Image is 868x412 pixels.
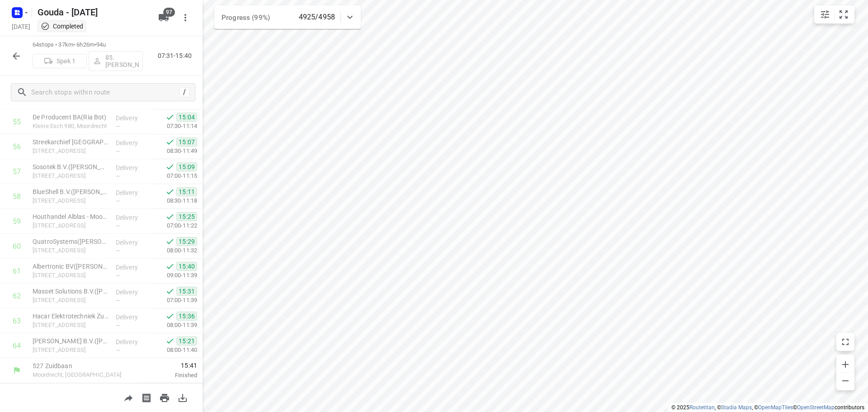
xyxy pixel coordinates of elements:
div: This project completed. You cannot make any changes to it. [41,22,83,31]
span: 15:09 [176,162,197,171]
p: 08:30-11:18 [152,196,197,205]
p: 527 Zuidbaan [33,361,127,370]
p: 08:00-11:40 [152,346,197,355]
p: Hacar Elektrotechniek Zuid West B.V.(Miguel Carapeta) [33,312,108,321]
svg: Done [165,312,175,321]
p: 07:31-15:40 [158,51,195,61]
div: small contained button group [814,5,854,24]
button: 97 [155,9,173,27]
div: / [179,87,189,97]
span: 94u [96,41,106,48]
p: Kleine Esch 980, Moordrecht [33,122,108,131]
a: OpenMapTiles [758,404,793,411]
span: 15:21 [176,336,197,346]
span: Print route [156,393,174,402]
span: — [116,322,120,329]
svg: Done [165,262,175,271]
p: Delivery [116,188,149,197]
div: 55 [13,118,21,126]
button: Map settings [816,5,834,24]
svg: Done [165,187,175,196]
p: Sosotek B.V.(Liana van der Sluijs) [33,162,108,171]
span: — [116,297,120,304]
p: 64 stops • 37km • 6h26m [33,41,143,49]
p: 09:00-11:39 [152,271,197,280]
p: Delivery [116,337,149,346]
span: — [116,148,120,155]
span: 15:36 [176,312,197,321]
p: 07:30-11:14 [152,122,197,131]
p: Grote Esch 80, Moordrecht [33,346,108,355]
span: — [116,247,120,254]
svg: Done [165,237,175,246]
p: Kleine Esch 970, Moordrecht [33,147,108,156]
p: Delivery [116,163,149,172]
p: Moordrecht, [GEOGRAPHIC_DATA] [33,370,127,379]
div: 56 [13,142,21,151]
p: Streekarchief Midden-Holland / Gouwedepot(Coretta Bakker) [33,137,108,147]
span: 15:11 [176,187,197,196]
svg: Done [165,212,175,221]
div: 63 [13,317,21,325]
span: — [116,272,120,279]
span: — [116,198,120,204]
span: 15:40 [176,262,197,271]
span: — [116,123,120,130]
a: Stadia Maps [721,404,752,411]
p: Masset Solutions B.V.(Richard Masset) [33,287,108,296]
p: 07:00-11:15 [152,171,197,180]
p: QuatroSystems(Rivka Davidse) [33,237,108,246]
a: OpenStreetMap [797,404,835,411]
svg: Done [165,287,175,296]
span: 15:25 [176,212,197,221]
span: Print shipping labels [137,393,156,402]
p: 08:00-11:32 [152,246,197,255]
span: 15:07 [176,137,197,147]
p: De Producent BA(Ria Bot) [33,113,108,122]
p: 4925/4958 [299,12,335,23]
p: [STREET_ADDRESS] [33,271,108,280]
p: Houthandel Alblas - Moordrecht(Wendy van Dam ) [33,212,108,221]
p: Noordbaan 920, Moordrecht [33,196,108,205]
span: Share route [119,393,137,402]
p: [STREET_ADDRESS] [33,246,108,255]
a: Routetitan [689,404,715,411]
p: 08:00-11:39 [152,321,197,330]
div: 58 [13,192,21,201]
span: — [116,173,120,180]
div: 59 [13,217,21,226]
span: • [94,41,96,48]
button: Fit zoom [835,5,853,24]
p: Delivery [116,263,149,272]
p: Delivery [116,238,149,247]
span: — [116,223,120,229]
p: Delivery [116,114,149,123]
div: 64 [13,341,21,350]
p: 08:30-11:49 [152,147,197,156]
p: 07:00-11:39 [152,296,197,305]
p: [STREET_ADDRESS] [33,221,108,230]
div: Progress (99%)4925/4958 [214,5,361,29]
span: Progress (99%) [222,14,270,22]
span: 15:29 [176,237,197,246]
span: 15:41 [137,361,197,370]
svg: Done [165,336,175,346]
span: 15:04 [176,113,197,122]
div: 60 [13,242,21,251]
svg: Done [165,113,175,122]
input: Search stops within route [31,85,179,99]
button: More [176,9,194,27]
p: Finished [137,371,197,380]
span: — [116,347,120,354]
svg: Done [165,162,175,171]
div: 57 [13,167,21,176]
svg: Done [165,137,175,147]
span: 97 [163,8,175,17]
p: Albertronic BV(Sebastiaan Adamo) [33,262,108,271]
div: 61 [13,267,21,275]
p: Zuidbaan 548-c, Moordrecht [33,321,108,330]
p: Delivery [116,313,149,322]
span: Download route [174,393,192,402]
span: 15:31 [176,287,197,296]
p: Gouda Holland B.V.(Michael Evers) [33,336,108,346]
